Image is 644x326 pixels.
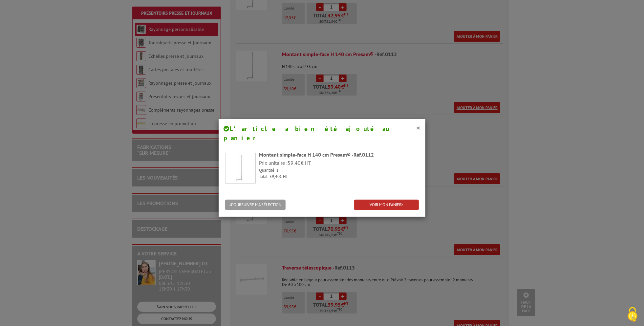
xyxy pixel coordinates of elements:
[259,151,419,159] div: Montant simple-face H 140 cm Presam® -
[288,160,301,166] span: 59,40
[259,159,419,167] p: Prix unitaire : € HT
[224,124,420,143] h4: L’article a bien été ajouté au panier
[225,200,286,210] button: POURSUIVRE MA SÉLECTION
[621,304,644,326] button: Cookies (fenêtre modale)
[259,167,419,174] p: Quantité :
[416,123,420,132] button: ×
[269,174,280,179] span: 59,40
[354,200,419,210] a: VOIR MON PANIER
[624,306,641,323] img: Cookies (fenêtre modale)
[354,151,374,158] span: Réf.0112
[259,174,419,180] p: Total : € HT
[276,167,279,173] span: 1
